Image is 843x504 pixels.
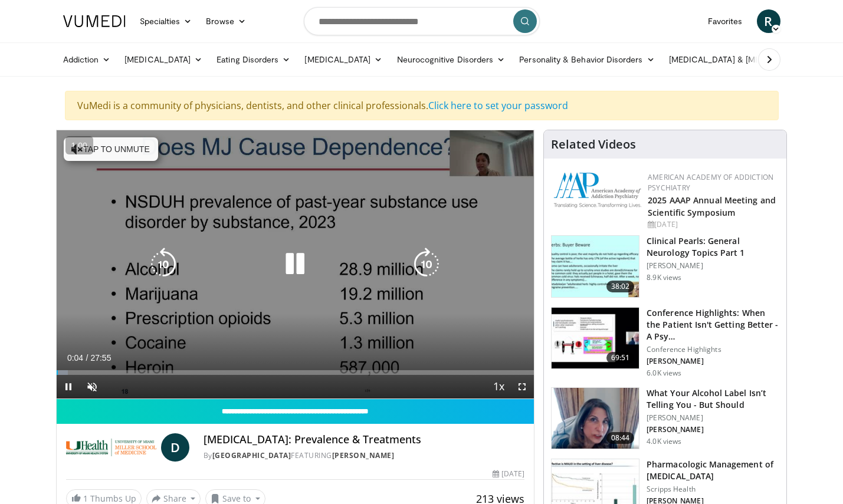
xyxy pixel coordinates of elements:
[199,9,253,33] a: Browse
[648,219,777,230] div: [DATE]
[493,469,524,479] div: [DATE]
[647,273,681,282] p: 8.9K views
[647,437,681,446] p: 4.0K views
[57,130,534,399] video-js: Video Player
[90,353,111,363] span: 27:55
[606,432,635,444] span: 08:44
[209,48,297,71] a: Eating Disorders
[701,9,750,33] a: Favorites
[66,433,156,462] img: University of Miami
[647,485,779,494] p: Scripps Health
[390,48,513,71] a: Neurocognitive Disorders
[552,308,639,369] img: 4362ec9e-0993-4580-bfd4-8e18d57e1d49.150x105_q85_crop-smart_upscale.jpg
[606,352,635,364] span: 69:51
[161,433,189,462] a: D
[647,357,779,366] p: [PERSON_NAME]
[304,7,540,35] input: Search topics, interventions
[297,48,389,71] a: [MEDICAL_DATA]
[552,236,639,297] img: 91ec4e47-6cc3-4d45-a77d-be3eb23d61cb.150x105_q85_crop-smart_upscale.jpg
[117,48,209,71] a: [MEDICAL_DATA]
[133,9,199,33] a: Specialties
[510,375,534,398] button: Fullscreen
[428,99,568,112] a: Click here to set your password
[551,307,779,378] a: 69:51 Conference Highlights: When the Patient Isn't Getting Better - A Psy… Conference Highlights...
[204,433,524,446] h4: [MEDICAL_DATA]: Prevalence & Treatments
[512,48,661,71] a: Personality & Behavior Disorders
[662,48,831,71] a: [MEDICAL_DATA] & [MEDICAL_DATA]
[648,195,776,218] a: 2025 AAAP Annual Meeting and Scientific Symposium
[647,235,779,259] h3: Clinical Pearls: General Neurology Topics Part 1
[648,172,773,193] a: American Academy of Addiction Psychiatry
[63,15,126,27] img: VuMedi Logo
[57,370,534,375] div: Progress Bar
[86,353,88,363] span: /
[647,387,779,411] h3: What Your Alcohol Label Isn’t Telling You - But Should
[757,9,780,33] a: R
[647,425,779,434] p: [PERSON_NAME]
[56,48,118,71] a: Addiction
[212,450,291,460] a: [GEOGRAPHIC_DATA]
[57,375,80,398] button: Pause
[647,345,779,354] p: Conference Highlights
[83,493,88,504] span: 1
[332,450,395,460] a: [PERSON_NAME]
[204,450,524,461] div: By FEATURING
[551,387,779,450] a: 08:44 What Your Alcohol Label Isn’t Telling You - But Should [PERSON_NAME] [PERSON_NAME] 4.0K views
[551,137,636,151] h4: Related Videos
[552,388,639,449] img: 3c46fb29-c319-40f0-ac3f-21a5db39118c.png.150x105_q85_crop-smart_upscale.png
[647,307,779,342] h3: Conference Highlights: When the Patient Isn't Getting Better - A Psy…
[606,281,635,292] span: 38:02
[647,459,779,482] h3: Pharmacologic Management of [MEDICAL_DATA]
[553,172,642,208] img: f7c290de-70ae-47e0-9ae1-04035161c232.png.150x105_q85_autocrop_double_scale_upscale_version-0.2.png
[64,137,158,161] button: Tap to unmute
[80,375,104,398] button: Unmute
[551,235,779,298] a: 38:02 Clinical Pearls: General Neurology Topics Part 1 [PERSON_NAME] 8.9K views
[67,353,83,363] span: 0:04
[65,91,779,120] div: VuMedi is a community of physicians, dentists, and other clinical professionals.
[647,261,779,271] p: [PERSON_NAME]
[487,375,510,398] button: Playback Rate
[647,368,681,378] p: 6.0K views
[647,413,779,423] p: [PERSON_NAME]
